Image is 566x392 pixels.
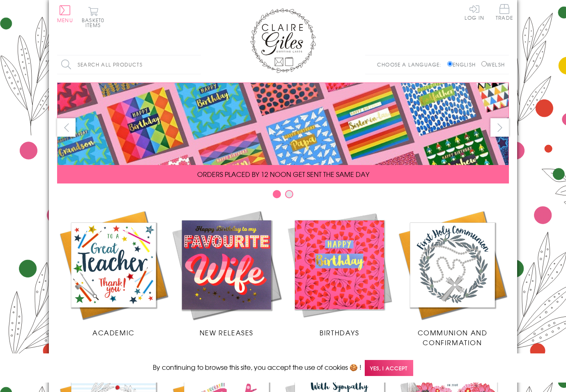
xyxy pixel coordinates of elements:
[250,8,316,73] img: Claire Giles Greetings Cards
[283,209,396,337] a: Birthdays
[170,209,283,337] a: New Releases
[418,328,488,347] span: Communion and Confirmation
[82,7,104,28] button: Basket0 items
[490,118,509,137] button: next
[57,16,73,24] span: Menu
[285,190,293,198] button: Carousel Page 2
[197,169,369,179] span: ORDERS PLACED BY 12 NOON GET SENT THE SAME DAY
[57,209,170,337] a: Academic
[496,4,513,22] a: Trade
[57,55,201,74] input: Search all products
[92,328,135,337] span: Academic
[447,61,480,68] label: English
[465,4,484,20] a: Log In
[377,61,446,68] p: Choose a language:
[193,55,201,74] input: Search
[447,61,453,66] input: English
[496,4,513,20] span: Trade
[396,209,509,347] a: Communion and Confirmation
[365,360,413,376] span: Yes, I accept
[57,5,73,23] button: Menu
[200,328,253,337] span: New Releases
[320,328,359,337] span: Birthdays
[273,190,281,198] button: Carousel Page 1 (Current Slide)
[85,16,104,29] span: 0 items
[57,190,509,202] div: Carousel Pagination
[57,118,76,137] button: prev
[481,61,505,68] label: Welsh
[481,61,487,66] input: Welsh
